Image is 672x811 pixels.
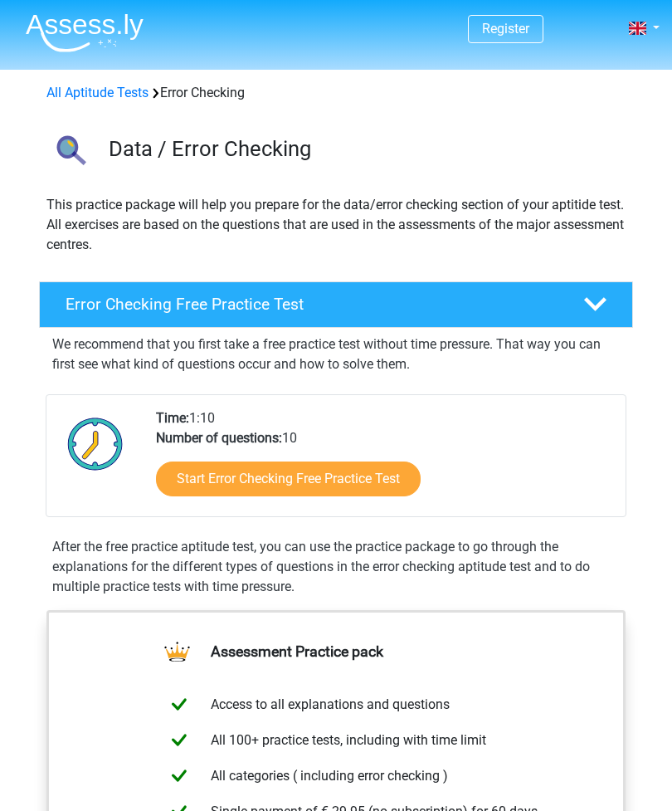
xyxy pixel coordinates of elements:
h4: Error Checking Free Practice Test [66,295,559,314]
h3: Data / Error Checking [109,136,621,162]
div: Error Checking [40,83,632,103]
div: After the free practice aptitude test, you can use the practice package to go through the explana... [46,537,626,597]
p: This practice package will help you prepare for the data/error checking section of your aptitide ... [46,195,626,255]
img: error checking [40,123,99,182]
a: Register [482,21,529,37]
b: Number of questions: [156,430,282,446]
a: All Aptitude Tests [46,85,149,100]
div: 1:10 10 [144,408,625,516]
a: Error Checking Free Practice Test [32,281,640,328]
b: Time: [156,410,189,426]
img: Clock [60,408,131,479]
img: Assessly [26,13,144,52]
p: We recommend that you first take a free practice test without time pressure. That way you can fir... [52,335,620,374]
a: Start Error Checking Free Practice Test [156,462,421,496]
